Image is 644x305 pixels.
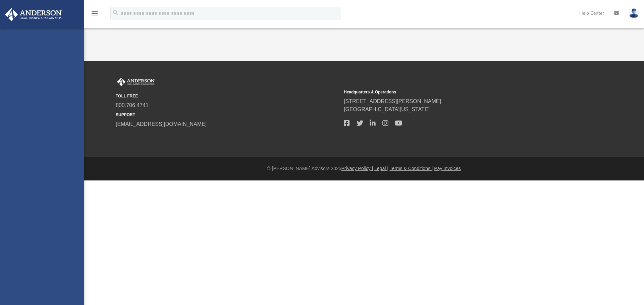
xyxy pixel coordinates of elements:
a: menu [91,13,99,17]
a: [STREET_ADDRESS][PERSON_NAME] [344,98,441,104]
img: Anderson Advisors Platinum Portal [116,78,156,86]
a: [GEOGRAPHIC_DATA][US_STATE] [344,106,430,112]
a: Privacy Policy | [341,166,373,171]
img: Anderson Advisors Platinum Portal [3,8,64,21]
small: SUPPORT [116,112,339,118]
a: Legal | [374,166,388,171]
i: menu [91,9,99,17]
small: TOLL FREE [116,93,339,99]
a: Pay Invoices [434,166,461,171]
img: User Pic [629,8,639,18]
i: search [112,9,119,16]
a: Terms & Conditions | [390,166,433,171]
a: [EMAIL_ADDRESS][DOMAIN_NAME] [116,121,207,127]
small: Headquarters & Operations [344,89,567,95]
div: © [PERSON_NAME] Advisors 2025 [84,165,644,172]
a: 800.706.4741 [116,102,149,108]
